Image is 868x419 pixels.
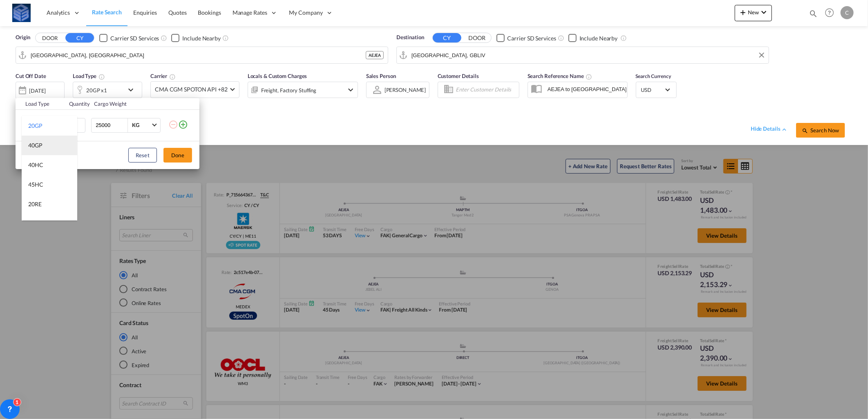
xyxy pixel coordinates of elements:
[28,200,42,208] div: 20RE
[28,122,43,130] div: 20GP
[28,220,42,228] div: 40RE
[28,161,43,169] div: 40HC
[28,141,43,149] div: 40GP
[28,181,43,189] div: 45HC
